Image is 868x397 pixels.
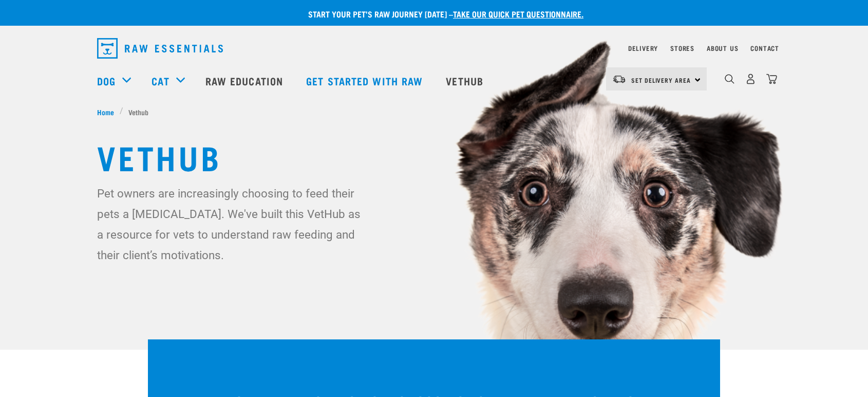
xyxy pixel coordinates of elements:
[89,34,779,63] nav: dropdown navigation
[745,74,756,84] img: user.png
[453,11,583,16] a: take our quick pet questionnaire.
[97,73,116,88] a: Dog
[97,138,771,175] h1: Vethub
[97,38,223,59] img: Raw Essentials Logo
[152,73,169,88] a: Cat
[766,74,777,84] img: home-icon@2x.png
[670,46,694,50] a: Stores
[612,75,626,84] img: van-moving.png
[296,60,436,101] a: Get started with Raw
[628,46,658,50] a: Delivery
[97,106,771,117] nav: breadcrumbs
[631,78,691,82] span: Set Delivery Area
[436,60,496,101] a: Vethub
[725,74,734,84] img: home-icon-1@2x.png
[97,106,120,117] a: Home
[97,183,367,265] p: Pet owners are increasingly choosing to feed their pets a [MEDICAL_DATA]. We've built this VetHub...
[750,46,779,50] a: Contact
[707,46,738,50] a: About Us
[97,106,114,117] span: Home
[195,60,296,101] a: Raw Education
